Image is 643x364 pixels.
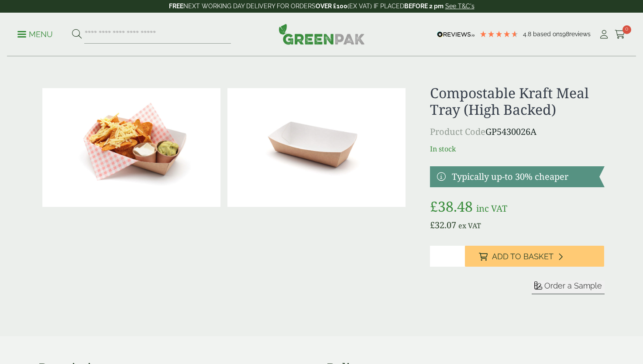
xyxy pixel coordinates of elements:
[169,3,183,10] strong: FREE
[458,221,481,230] span: ex VAT
[227,88,406,207] img: 5430026A Kraft Meal Tray Standard High Backed
[437,31,475,38] img: REVIEWS.io
[492,252,554,261] span: Add to Basket
[17,29,53,40] p: Menu
[430,144,604,154] p: In stock
[615,28,626,41] a: 0
[476,203,507,214] span: inc VAT
[404,3,444,10] strong: BEFORE 2 pm
[532,281,605,294] button: Order a Sample
[430,219,435,231] span: £
[430,125,604,138] p: GP5430026A
[615,30,626,39] i: Cart
[523,31,533,38] span: 4.8
[430,126,485,137] span: Product Code
[560,31,569,38] span: 198
[279,24,365,45] img: GreenPak Supplies
[430,85,604,118] h1: Compostable Kraft Meal Tray (High Backed)
[445,3,475,10] a: See T&C's
[316,3,347,10] strong: OVER £100
[17,29,53,38] a: Menu
[598,30,609,39] i: My Account
[430,197,473,216] bdi: 38.48
[42,88,220,207] img: 5430026A Kraft Meal Tray Standard High Backed With Nacho Contents
[430,219,456,231] bdi: 32.07
[533,31,560,38] span: Based on
[569,31,591,38] span: reviews
[465,246,604,267] button: Add to Basket
[479,30,519,38] div: 4.79 Stars
[544,281,602,290] span: Order a Sample
[622,25,631,34] span: 0
[430,197,438,216] span: £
